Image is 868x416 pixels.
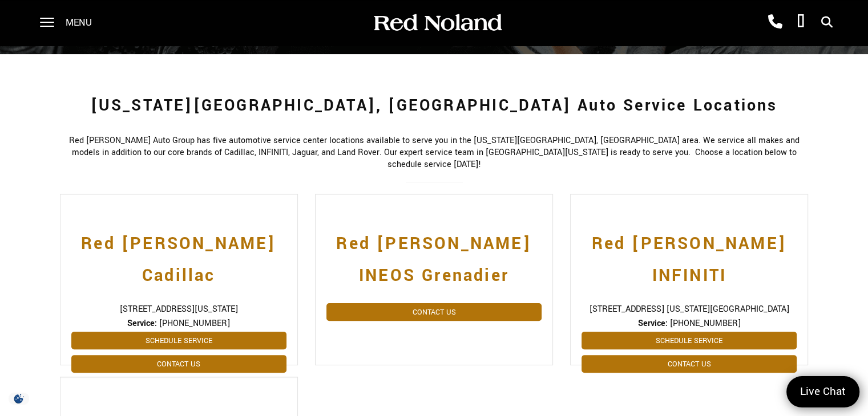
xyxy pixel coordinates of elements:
[670,317,741,329] span: [PHONE_NUMBER]
[6,393,32,405] img: Opt-Out Icon
[60,134,809,170] p: Red [PERSON_NAME] Auto Group has five automotive service center locations available to serve you ...
[71,332,286,349] a: Schedule Service
[71,303,286,315] span: [STREET_ADDRESS][US_STATE]
[71,217,286,292] a: Red [PERSON_NAME] Cadillac
[6,393,32,405] section: Click to Open Cookie Consent Modal
[127,317,157,329] strong: Service:
[582,217,797,292] a: Red [PERSON_NAME] INFINITI
[794,384,851,399] span: Live Chat
[326,217,542,292] a: Red [PERSON_NAME] INEOS Grenadier
[582,303,797,315] span: [STREET_ADDRESS] [US_STATE][GEOGRAPHIC_DATA]
[60,83,809,129] h1: [US_STATE][GEOGRAPHIC_DATA], [GEOGRAPHIC_DATA] Auto Service Locations
[582,355,797,373] a: Contact Us
[326,303,542,321] a: Contact Us
[638,317,668,329] strong: Service:
[159,317,230,329] span: [PHONE_NUMBER]
[71,355,286,373] a: Contact Us
[372,13,503,33] img: Red Noland Auto Group
[582,332,797,349] a: Schedule Service
[786,376,859,407] a: Live Chat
